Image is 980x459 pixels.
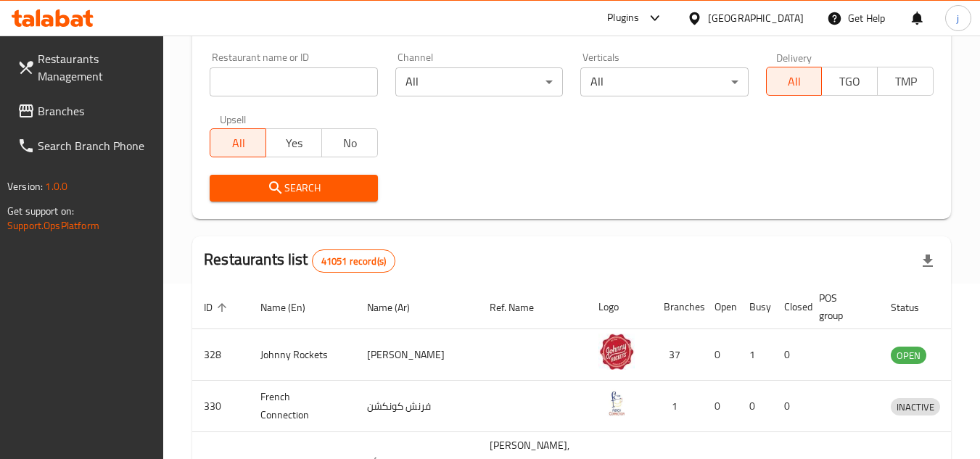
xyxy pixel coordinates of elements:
[272,133,316,154] span: Yes
[703,381,738,432] td: 0
[220,114,247,124] label: Upsell
[221,179,366,197] span: Search
[6,128,164,163] a: Search Branch Phone
[45,177,67,196] span: 1.0.0
[328,133,372,154] span: No
[821,67,878,96] button: TGO
[766,67,823,96] button: All
[587,285,652,329] th: Logo
[7,202,74,220] span: Get support on:
[192,381,249,432] td: 330
[210,17,934,39] h2: Restaurant search
[773,329,807,381] td: 0
[652,381,703,432] td: 1
[708,10,804,26] div: [GEOGRAPHIC_DATA]
[891,398,940,415] div: INACTIVE
[210,67,377,96] input: Search for restaurant name or ID..
[652,285,703,329] th: Branches
[38,50,152,85] span: Restaurants Management
[249,329,355,381] td: Johnny Rockets
[395,67,563,96] div: All
[204,299,231,316] span: ID
[216,133,260,154] span: All
[580,67,748,96] div: All
[490,299,553,316] span: Ref. Name
[260,299,324,316] span: Name (En)
[192,329,249,381] td: 328
[738,381,773,432] td: 0
[210,128,266,157] button: All
[652,329,703,381] td: 37
[355,329,478,381] td: [PERSON_NAME]
[204,249,395,273] h2: Restaurants list
[891,347,926,364] span: OPEN
[598,334,635,370] img: Johnny Rockets
[773,71,817,92] span: All
[249,381,355,432] td: French Connection
[738,329,773,381] td: 1
[703,285,738,329] th: Open
[321,128,378,157] button: No
[738,285,773,329] th: Busy
[38,137,152,154] span: Search Branch Phone
[265,128,322,157] button: Yes
[776,52,812,62] label: Delivery
[598,385,635,421] img: French Connection
[910,244,945,278] div: Export file
[367,299,429,316] span: Name (Ar)
[312,249,395,273] div: Total records count
[6,41,164,94] a: Restaurants Management
[884,71,928,92] span: TMP
[210,175,377,202] button: Search
[773,381,807,432] td: 0
[355,381,478,432] td: فرنش كونكشن
[773,285,807,329] th: Closed
[313,255,395,268] span: 41051 record(s)
[877,67,934,96] button: TMP
[891,299,938,316] span: Status
[819,289,862,324] span: POS group
[38,102,152,120] span: Branches
[607,9,639,27] div: Plugins
[703,329,738,381] td: 0
[828,71,872,92] span: TGO
[957,10,959,26] span: j
[891,399,940,415] span: INACTIVE
[7,216,99,235] a: Support.OpsPlatform
[6,94,164,128] a: Branches
[7,177,43,196] span: Version:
